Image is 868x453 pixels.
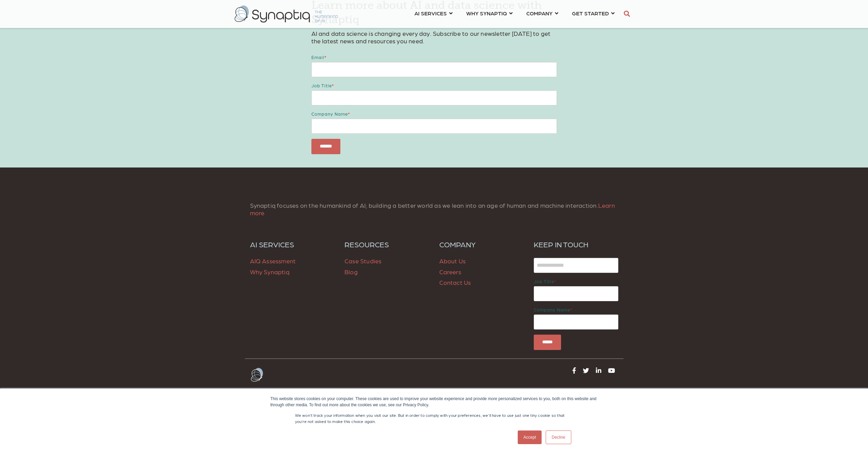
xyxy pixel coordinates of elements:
[311,30,557,44] p: AI and data science is changing every day. Subscribe to our newsletter [DATE] to get the latest n...
[534,240,618,249] h6: KEEP IN TOUCH
[344,257,381,264] a: Case Studies
[414,9,447,18] span: AI SERVICES
[282,386,317,395] a: Privacy Policy
[250,386,429,399] div: Navigation Menu
[344,268,358,275] a: Blog
[250,386,282,395] a: Terms of Use
[344,240,429,249] a: RESOURCES
[534,279,554,284] span: Job title
[466,7,513,19] a: WHY SYNAPTIQ
[250,367,264,382] img: Arctic-White Butterfly logo
[546,430,571,444] a: Decline
[439,268,461,275] a: Careers
[311,83,332,88] span: Job title
[534,307,570,312] span: Company name
[250,240,335,249] a: AI SERVICES
[518,430,542,444] a: Accept
[295,412,573,424] p: We won't track your information when you visit our site. But in order to comply with your prefere...
[235,5,338,23] img: synaptiq logo-2
[250,202,615,216] span: Synaptiq focuses on the humankind of AI; building a better world as we lean into an age of human ...
[572,7,615,19] a: GET STARTED
[250,257,296,264] a: AIQ Assessment
[250,268,290,275] a: Why Synaptiq
[270,396,598,408] div: This website stores cookies on your computer. These cookies are used to improve your website expe...
[526,7,558,19] a: COMPANY
[311,111,348,116] span: Company name
[439,279,471,286] a: Contact Us
[439,257,466,264] a: About Us
[572,9,609,18] span: GET STARTED
[414,7,453,19] a: AI SERVICES
[311,55,324,60] span: Email
[526,9,553,18] span: COMPANY
[466,9,507,18] span: WHY SYNAPTIQ
[250,202,615,216] a: Learn more
[439,240,524,249] a: COMPANY
[408,2,621,26] nav: menu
